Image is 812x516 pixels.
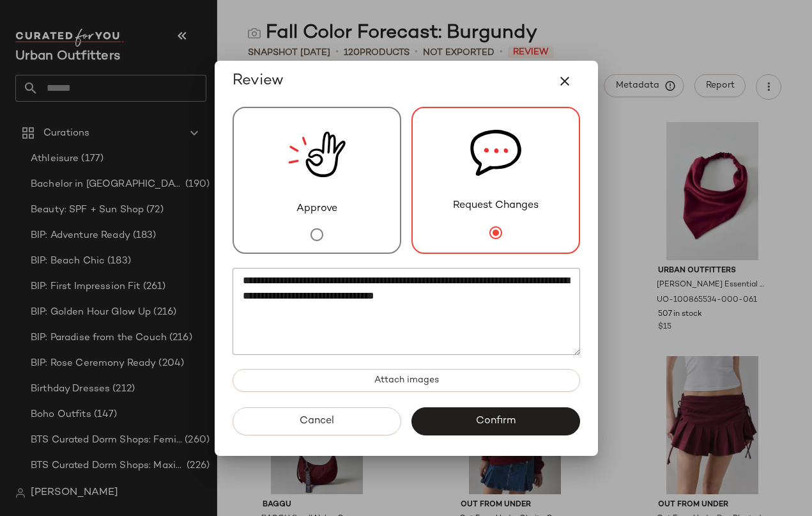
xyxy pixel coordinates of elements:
[470,108,521,198] img: svg%3e
[373,375,438,386] span: Attach images
[233,71,284,91] span: Review
[453,198,539,214] span: Request Changes
[233,407,401,435] button: Cancel
[233,369,580,392] button: Attach images
[411,407,580,435] button: Confirm
[288,108,346,201] img: review_new_snapshot.RGmwQ69l.svg
[296,201,337,217] span: Approve
[475,415,516,427] span: Confirm
[299,415,334,427] span: Cancel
